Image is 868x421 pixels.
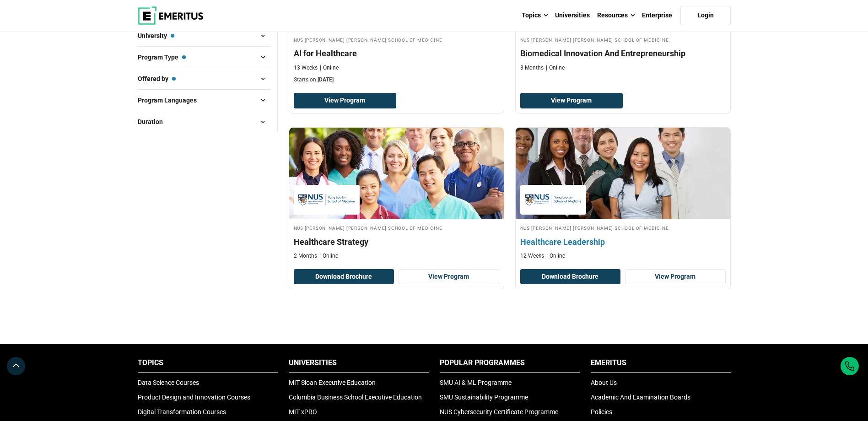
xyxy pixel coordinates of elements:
p: Online [319,252,338,260]
a: Academic And Examination Boards [591,394,690,401]
a: About Us [591,379,617,386]
p: Online [546,64,565,72]
a: View Program [294,93,397,108]
a: Data Science Courses [138,379,199,386]
span: Duration [138,117,170,127]
span: Offered by [138,74,176,84]
a: Login [680,6,731,25]
img: Healthcare Strategy | Online Strategy and Innovation Course [289,128,504,219]
h4: Biomedical Innovation And Entrepreneurship [520,48,726,59]
button: Program Languages [138,93,270,107]
img: Healthcare Leadership | Online Leadership Course [505,123,741,224]
button: Download Brochure [294,269,394,285]
button: Download Brochure [520,269,621,285]
img: NUS Yong Loo Lin School of Medicine [525,189,582,210]
a: Columbia Business School Executive Education [289,394,422,401]
p: Online [546,252,565,260]
h4: NUS [PERSON_NAME] [PERSON_NAME] School of Medicine [294,36,499,43]
h4: NUS [PERSON_NAME] [PERSON_NAME] School of Medicine [520,36,726,43]
button: Program Type [138,50,270,64]
span: Program Languages [138,95,204,105]
a: MIT Sloan Executive Education [289,379,376,386]
button: University [138,29,270,43]
span: University [138,31,174,41]
a: Strategy and Innovation Course by NUS Yong Loo Lin School of Medicine - NUS Yong Loo Lin School o... [289,128,504,264]
span: Program Type [138,52,186,62]
p: 12 Weeks [520,252,544,260]
a: NUS Cybersecurity Certificate Programme [440,408,558,416]
p: 3 Months [520,64,544,72]
button: Offered by [138,72,270,86]
a: Product Design and Innovation Courses [138,394,250,401]
a: View Program [399,269,499,285]
span: [DATE] [318,76,334,83]
a: Leadership Course by NUS Yong Loo Lin School of Medicine - NUS Yong Loo Lin School of Medicine NU... [516,128,730,264]
h4: NUS [PERSON_NAME] [PERSON_NAME] School of Medicine [294,224,499,232]
h4: Healthcare Leadership [520,236,726,248]
img: NUS Yong Loo Lin School of Medicine [298,189,355,210]
p: 2 Months [294,252,317,260]
a: View Program [625,269,726,285]
p: Online [320,64,339,72]
h4: AI for Healthcare [294,48,499,59]
a: View Program [520,93,623,108]
a: SMU AI & ML Programme [440,379,512,386]
p: Starts on: [294,76,499,84]
a: SMU Sustainability Programme [440,394,528,401]
button: Duration [138,115,270,129]
a: Digital Transformation Courses [138,408,226,416]
a: MIT xPRO [289,408,317,416]
h4: NUS [PERSON_NAME] [PERSON_NAME] School of Medicine [520,224,726,232]
p: 13 Weeks [294,64,318,72]
a: Policies [591,408,612,416]
h4: Healthcare Strategy [294,236,499,248]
